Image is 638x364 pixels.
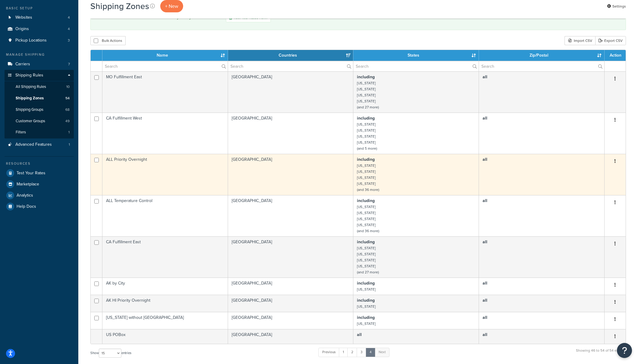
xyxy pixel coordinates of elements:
[483,115,487,121] b: all
[5,70,74,81] a: Shipping Rules
[102,154,228,195] td: ALL Priority Overnight
[102,329,228,344] td: US POBox
[483,280,487,286] b: all
[15,142,52,147] span: Advanced Features
[357,204,376,210] small: [US_STATE]
[65,96,70,101] span: 54
[353,61,479,71] input: Search
[102,195,228,236] td: ALL Temperature Control
[357,251,376,257] small: [US_STATE]
[483,297,487,303] b: all
[357,263,376,269] small: [US_STATE]
[5,127,74,138] li: Filters
[357,169,376,174] small: [US_STATE]
[607,2,626,11] a: Settings
[357,98,376,104] small: [US_STATE]
[357,257,376,263] small: [US_STATE]
[357,74,375,80] b: including
[318,348,339,357] a: Previous
[357,175,376,180] small: [US_STATE]
[5,81,74,92] li: All Shipping Rules
[5,190,74,201] li: Analytics
[102,71,228,113] td: MO Fulfillment East
[228,113,354,154] td: [GEOGRAPHIC_DATA]
[5,59,74,70] a: Carriers 7
[69,142,70,147] span: 1
[102,236,228,278] td: CA Fulfillment East
[102,312,228,329] td: [US_STATE] without [GEOGRAPHIC_DATA]
[68,38,70,43] span: 3
[5,6,74,11] div: Basic Setup
[479,61,604,71] input: Search
[228,278,354,295] td: [GEOGRAPHIC_DATA]
[483,314,487,321] b: all
[347,348,357,357] a: 2
[357,198,375,204] b: including
[5,179,74,190] a: Marketplace
[5,201,74,212] a: Help Docs
[5,104,74,115] li: Shipping Groups
[5,139,74,150] li: Advanced Features
[68,62,70,67] span: 7
[5,12,74,23] a: Websites 4
[90,0,149,12] h1: Shipping Zones
[99,349,121,358] select: Showentries
[357,304,376,309] small: [US_STATE]
[357,216,376,222] small: [US_STATE]
[17,182,39,187] span: Marketplace
[357,187,379,192] small: (and 36 more)
[357,228,379,234] small: (and 36 more)
[357,140,376,145] small: [US_STATE]
[228,329,354,344] td: [GEOGRAPHIC_DATA]
[68,26,70,32] span: 4
[5,116,74,127] li: Customer Groups
[5,70,74,138] li: Shipping Rules
[5,81,74,92] a: All Shipping Rules 10
[102,61,228,71] input: Search
[357,134,376,139] small: [US_STATE]
[228,295,354,312] td: [GEOGRAPHIC_DATA]
[228,154,354,195] td: [GEOGRAPHIC_DATA]
[228,50,354,61] th: Countries: activate to sort column ascending
[366,348,375,357] a: 4
[65,107,70,112] span: 68
[102,295,228,312] td: AK HI Priority Overnight
[228,236,354,278] td: [GEOGRAPHIC_DATA]
[15,26,29,32] span: Origins
[102,113,228,154] td: CA Fulfillment West
[357,280,375,286] b: including
[5,104,74,115] a: Shipping Groups 68
[5,93,74,104] a: Shipping Zones 54
[479,50,605,61] th: Zip/Postal: activate to sort column ascending
[357,80,376,86] small: [US_STATE]
[605,50,626,61] th: Action
[5,35,74,46] a: Pickup Locations 3
[165,3,178,10] span: + New
[483,239,487,245] b: all
[5,23,74,35] li: Origins
[5,168,74,179] li: Test Your Rates
[357,210,376,216] small: [US_STATE]
[16,84,46,89] span: All Shipping Rules
[5,52,74,57] div: Manage Shipping
[90,36,126,45] button: Bulk Actions
[483,331,487,338] b: all
[5,93,74,104] li: Shipping Zones
[16,130,26,135] span: Filters
[357,239,375,245] b: including
[357,222,376,228] small: [US_STATE]
[357,92,376,98] small: [US_STATE]
[228,61,353,71] input: Search
[357,287,376,292] small: [US_STATE]
[15,73,43,78] span: Shipping Rules
[357,86,376,92] small: [US_STATE]
[66,84,70,89] span: 10
[16,96,44,101] span: Shipping Zones
[5,127,74,138] a: Filters 1
[68,15,70,20] span: 4
[102,50,228,61] th: Name: activate to sort column ascending
[5,59,74,70] li: Carriers
[595,36,626,45] a: Export CSV
[5,161,74,166] div: Resources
